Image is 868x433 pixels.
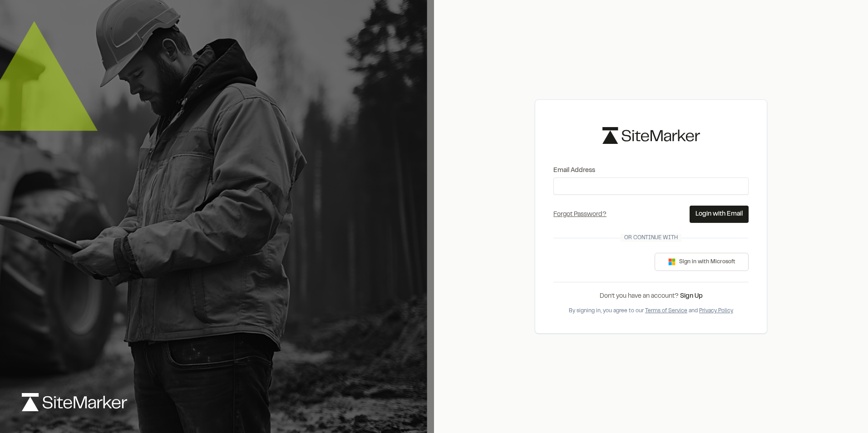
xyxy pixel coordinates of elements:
button: Sign in with Microsoft [655,253,749,271]
button: Login with Email [690,206,749,223]
button: Privacy Policy [699,307,733,315]
div: Don’t you have an account? [553,291,749,301]
img: logo-black-rebrand.svg [602,127,700,144]
label: Email Address [553,166,749,176]
iframe: Sign in with Google Button [549,252,641,272]
button: Terms of Service [645,307,687,315]
img: logo-white-rebrand.svg [22,393,127,411]
div: By signing in, you agree to our and [553,307,749,315]
a: Forgot Password? [553,212,607,217]
a: Sign Up [680,294,703,299]
span: Or continue with [621,234,681,242]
